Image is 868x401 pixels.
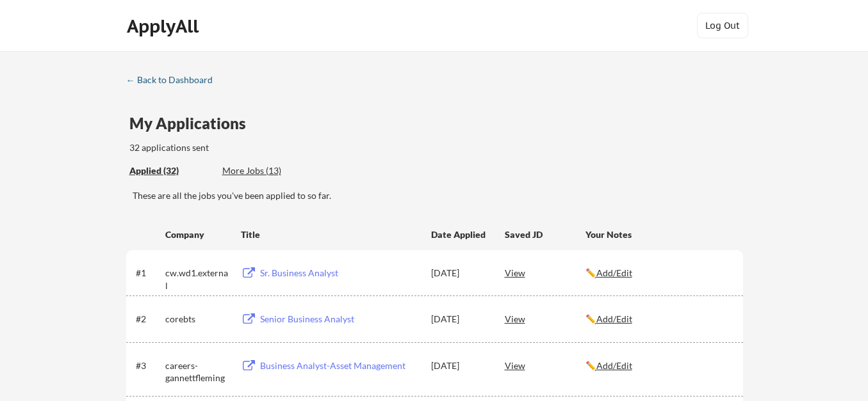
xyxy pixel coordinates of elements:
div: corebts [165,313,229,326]
div: ✏️ [585,267,732,279]
div: ✏️ [585,313,732,326]
div: Saved JD [505,223,585,246]
div: These are job applications we think you'd be a good fit for, but couldn't apply you to automatica... [222,164,316,178]
div: Your Notes [585,228,732,241]
div: [DATE] [431,359,487,372]
div: View [505,307,585,330]
div: [DATE] [431,267,487,279]
div: Company [165,228,229,241]
div: cw.wd1.external [165,267,229,292]
div: [DATE] [431,313,487,326]
div: ← Back to Dashboard [126,75,222,84]
button: Log Out [697,13,748,38]
div: More Jobs (13) [222,164,316,177]
a: ← Back to Dashboard [126,75,222,88]
div: View [505,261,585,284]
div: Title [241,228,419,241]
u: Add/Edit [596,313,632,324]
u: Add/Edit [596,360,632,371]
div: Date Applied [431,228,487,241]
u: Add/Edit [596,267,632,278]
div: careers-gannettfleming [165,359,229,384]
div: These are all the jobs you've been applied to so far. [133,189,743,202]
div: ApplyAll [127,15,202,37]
div: These are all the jobs you've been applied to so far. [129,164,213,178]
div: #2 [136,313,161,326]
div: ✏️ [585,359,732,372]
div: 32 applications sent [129,141,377,154]
div: Applied (32) [129,164,213,177]
div: Senior Business Analyst [260,313,419,326]
div: #3 [136,359,161,372]
div: #1 [136,267,161,279]
div: Sr. Business Analyst [260,267,419,279]
div: Business Analyst-Asset Management [260,359,419,372]
div: My Applications [129,116,256,131]
div: View [505,354,585,377]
